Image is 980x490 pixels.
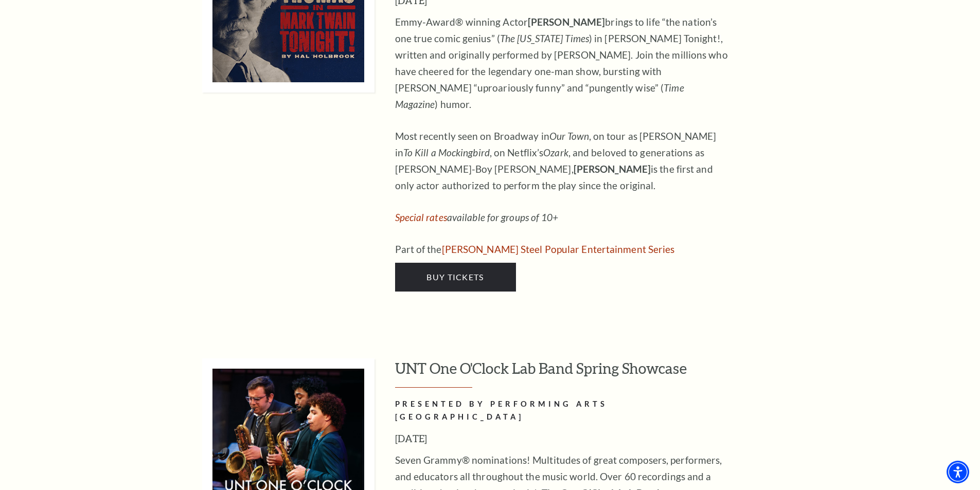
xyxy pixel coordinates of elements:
em: To Kill a Mockingbird [403,147,490,158]
em: available for groups of 10+ [395,211,559,223]
a: Irwin Steel Popular Entertainment Series - open in a new tab [442,243,675,255]
em: The [US_STATE] Times [500,32,589,44]
div: Accessibility Menu [947,461,969,483]
p: Emmy-Award® winning Actor brings to life “the nation’s one true comic genius” ( ) in [PERSON_NAME... [395,14,729,113]
span: Buy Tickets [426,272,484,282]
h2: PRESENTED BY PERFORMING ARTS [GEOGRAPHIC_DATA] [395,398,729,424]
h3: UNT One O'Clock Lab Band Spring Showcase [395,358,809,388]
em: Ozark [543,147,568,158]
a: Buy Tickets [395,263,516,292]
h3: [DATE] [395,430,729,447]
em: Our Town [549,130,589,142]
p: Most recently seen on Broadway in , on tour as [PERSON_NAME] in , on Netflix’s , and beloved to g... [395,128,729,194]
strong: [PERSON_NAME] [574,163,651,175]
a: Special rates [395,211,447,223]
p: Part of the [395,241,729,258]
em: Time Magazine [395,82,684,110]
strong: [PERSON_NAME] [528,16,605,28]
